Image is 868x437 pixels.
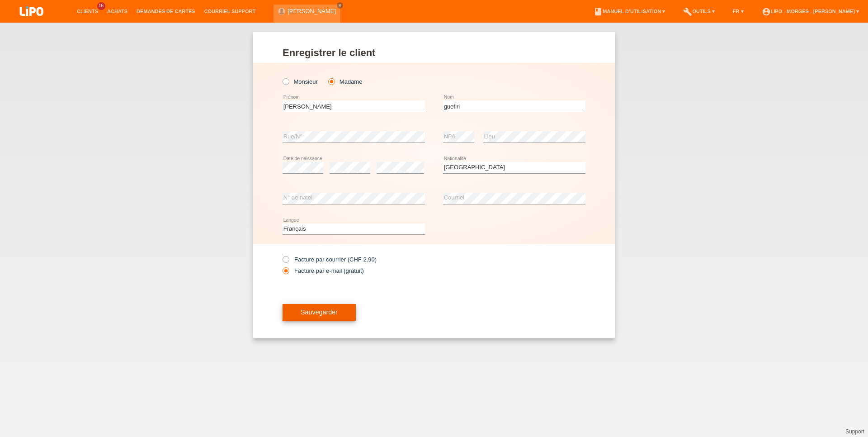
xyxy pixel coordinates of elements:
[301,309,338,316] span: Sauvegarder
[589,9,670,14] a: bookManuel d’utilisation ▾
[337,2,343,9] a: close
[283,267,288,279] input: Facture par e-mail (gratuit)
[283,267,364,274] label: Facture par e-mail (gratuit)
[103,9,132,14] a: Achats
[679,9,719,14] a: buildOutils ▾
[288,8,336,14] a: [PERSON_NAME]
[283,47,585,58] h1: Enregistrer le client
[328,78,334,84] input: Madame
[283,78,318,85] label: Monsieur
[762,7,771,16] i: account_circle
[683,7,692,16] i: build
[728,9,748,14] a: FR ▾
[132,9,200,14] a: Demandes de cartes
[9,19,54,25] a: LIPO pay
[757,9,863,14] a: account_circleLIPO - Morges - [PERSON_NAME] ▾
[594,7,603,16] i: book
[283,256,288,267] input: Facture par courrier (CHF 2.90)
[283,78,288,84] input: Monsieur
[283,256,377,263] label: Facture par courrier (CHF 2.90)
[283,304,356,321] button: Sauvegarder
[200,9,260,14] a: Courriel Support
[328,78,362,85] label: Madame
[845,428,864,435] a: Support
[338,3,342,8] i: close
[72,9,103,14] a: Clients
[97,2,105,10] span: 16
